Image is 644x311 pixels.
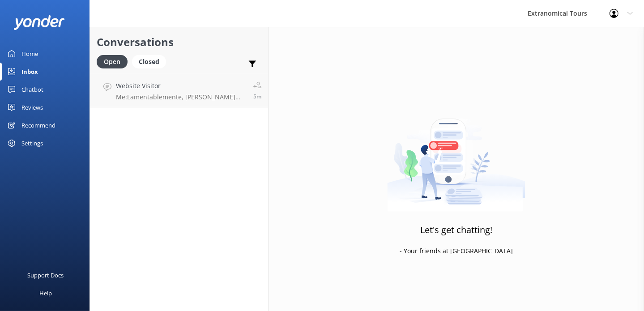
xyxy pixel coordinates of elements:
[21,63,38,81] div: Inbox
[21,45,38,63] div: Home
[132,56,171,66] a: Closed
[97,34,261,51] h2: Conversations
[420,223,492,237] h3: Let's get chatting!
[116,81,247,91] h4: Website Visitor
[28,266,64,284] div: Support Docs
[21,116,55,134] div: Recommend
[132,55,166,68] div: Closed
[21,81,43,98] div: Chatbot
[21,134,43,152] div: Settings
[253,93,261,100] span: Sep 08 2025 01:39pm (UTC -07:00) America/Tijuana
[90,74,268,107] a: Website VisitorMe:Lamentablemente, [PERSON_NAME] está agotado para mañana.5m
[387,100,525,212] img: artwork of a man stealing a conversation from at giant smartphone
[13,15,65,30] img: yonder-white-logo.png
[97,55,128,68] div: Open
[116,93,247,101] p: Me: Lamentablemente, [PERSON_NAME] está agotado para mañana.
[97,56,132,66] a: Open
[39,284,52,302] div: Help
[400,246,513,256] p: - Your friends at [GEOGRAPHIC_DATA]
[21,98,43,116] div: Reviews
